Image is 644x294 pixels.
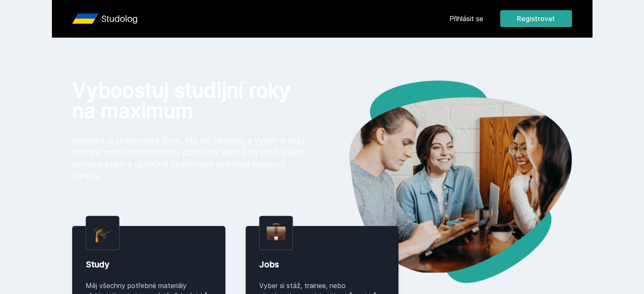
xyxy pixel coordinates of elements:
[322,80,572,283] img: hero.png
[500,10,572,27] button: Registrovat
[259,258,385,270] div: Jobs
[449,14,483,24] a: Přihlásit se
[266,221,286,243] img: briefcase.png
[93,223,112,243] img: graduation-cap.png
[86,258,212,270] div: Study
[72,80,308,121] h1: Vyboostuj studijní roky na maximum
[72,135,308,182] p: Usnadni si studentský život. Na nic nečekej a vyber si stáž, trainee nebo absolvestkou pozici od ...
